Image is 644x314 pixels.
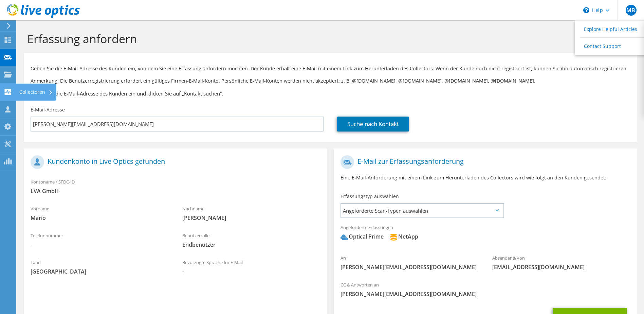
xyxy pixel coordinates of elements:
[341,155,627,169] h1: E-Mail zur Erfassungsanforderung
[31,65,630,72] p: Geben Sie die E-Mail-Adresse des Kunden ein, von dem Sie eine Erfassung anfordern möchten. Der Ku...
[341,263,479,271] span: [PERSON_NAME][EMAIL_ADDRESS][DOMAIN_NAME]
[341,204,503,217] span: Angeforderte Scan-Typen auswählen
[176,202,327,225] div: Nachname
[176,255,327,279] div: Bevorzugte Sprache für E-Mail
[24,175,327,198] div: Kontoname / SFDC-ID
[182,214,320,222] span: [PERSON_NAME]
[27,32,630,46] h1: Erfassung anfordern
[31,268,169,275] span: [GEOGRAPHIC_DATA]
[24,202,176,225] div: Vorname
[337,117,409,132] a: Suche nach Kontakt
[24,228,176,252] div: Telefonnummer
[341,290,630,298] span: [PERSON_NAME][EMAIL_ADDRESS][DOMAIN_NAME]
[31,155,317,169] h1: Kundenkonto in Live Optics gefunden
[31,241,169,248] span: -
[31,187,320,195] span: LVA GmbH
[182,268,320,275] span: -
[334,278,637,301] div: CC & Antworten an
[334,220,637,247] div: Angeforderte Erfassungen
[24,255,176,279] div: Land
[583,7,589,13] svg: \n
[492,263,630,271] span: [EMAIL_ADDRESS][DOMAIN_NAME]
[16,84,56,101] div: Collectoren
[31,214,169,222] span: Mario
[485,251,637,274] div: Absender & Von
[341,193,399,200] label: Erfassungstyp auswählen
[31,77,630,85] p: Anmerkung: Die Benutzerregistrierung erfordert ein gültiges Firmen-E-Mail-Konto. Persönliche E-Ma...
[176,228,327,252] div: Benutzerrolle
[626,5,637,16] span: MB
[341,233,384,241] div: Optical Prime
[390,233,418,241] div: NetApp
[341,174,630,181] p: Eine E-Mail-Anforderung mit einem Link zum Herunterladen des Collectors wird wie folgt an den Kun...
[334,251,485,274] div: An
[31,90,630,97] h3: Geben Sie die E-Mail-Adresse des Kunden ein und klicken Sie auf „Kontakt suchen“.
[31,106,65,113] label: E-Mail-Adresse
[182,241,320,248] span: Endbenutzer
